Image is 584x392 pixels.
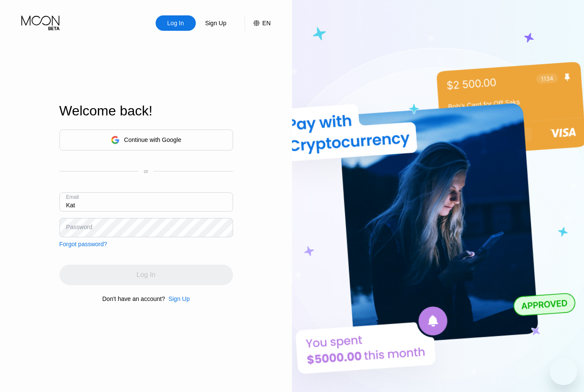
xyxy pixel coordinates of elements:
[102,295,165,302] div: Don't have an account?
[165,295,190,302] div: Sign Up
[263,20,271,27] div: EN
[196,15,236,31] div: Sign Up
[550,358,577,385] iframe: Button to launch messaging window
[245,15,271,31] div: EN
[66,224,92,230] div: Password
[166,19,185,27] div: Log In
[124,136,181,143] div: Continue with Google
[59,241,107,248] div: Forgot password?
[59,130,233,150] div: Continue with Google
[168,295,190,302] div: Sign Up
[66,194,79,200] div: Email
[59,103,233,119] div: Welcome back!
[156,15,196,31] div: Log In
[144,168,148,174] div: or
[204,19,227,27] div: Sign Up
